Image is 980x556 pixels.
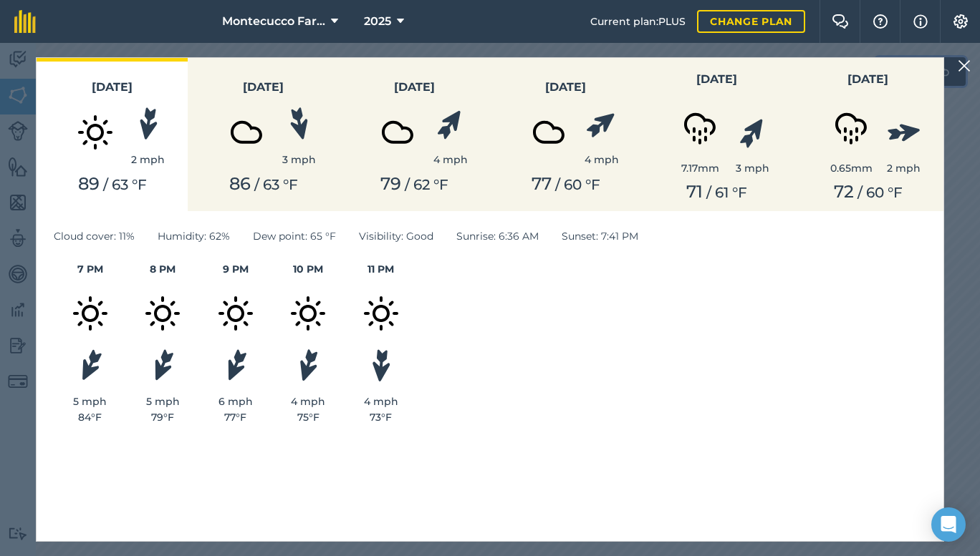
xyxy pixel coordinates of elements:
[54,228,135,244] span: Cloud cover : 11%
[339,58,490,211] button: [DATE]4 mph79 / 62 °F
[697,10,805,33] a: Change plan
[958,57,971,74] img: svg+xml;base64,PHN2ZyB4bWxucz0iaHR0cDovL3d3dy53My5vcmcvMjAwMC9zdmciIHdpZHRoPSIyMiIgaGVpZ2h0PSIzMC...
[45,78,179,97] h3: [DATE]
[188,58,339,211] button: [DATE]3 mph86 / 63 °F
[664,89,736,160] img: svg+xml;base64,PD94bWwgdmVyc2lvbj0iMS4wIiBlbmNvZGluZz0idXRmLTgiPz4KPCEtLSBHZW5lcmF0b3I6IEFkb2JlIE...
[564,176,582,193] span: 60
[834,181,854,202] span: 72
[359,228,433,244] span: Visibility : Good
[815,160,887,176] div: 0.65 mm
[127,278,198,349] img: svg+xml;base64,PD94bWwgdmVyc2lvbj0iMS4wIiBlbmNvZGluZz0idXRmLTgiPz4KPCEtLSBHZW5lcmF0b3I6IEFkb2JlIE...
[148,346,178,384] img: svg%3e
[37,58,188,211] button: [DATE]2 mph89 / 63 °F
[294,347,322,384] img: svg%3e
[866,184,884,201] span: 60
[913,13,928,30] img: svg+xml;base64,PHN2ZyB4bWxucz0iaHR0cDovL3d3dy53My5vcmcvMjAwMC9zdmciIHdpZHRoPSIxNyIgaGVpZ2h0PSIxNy...
[272,278,344,349] img: svg+xml;base64,PD94bWwgdmVyc2lvbj0iMS4wIiBlbmNvZGluZz0idXRmLTgiPz4KPCEtLSBHZW5lcmF0b3I6IEFkb2JlIE...
[199,409,272,425] div: 77 ° F
[413,176,430,193] span: 62
[499,174,633,195] div: / ° F
[158,228,230,244] span: Humidity : 62%
[364,13,391,30] span: 2025
[433,105,467,142] img: svg%3e
[650,182,784,203] div: / ° F
[14,10,36,33] img: fieldmargin Logo
[801,182,935,203] div: / ° F
[686,181,703,202] span: 71
[590,14,686,29] span: Current plan : PLUS
[347,78,481,97] h3: [DATE]
[952,14,969,29] img: A cog icon
[801,70,935,89] h3: [DATE]
[456,228,539,244] span: Sunrise : 6:36 AM
[112,176,128,193] span: 63
[272,409,345,425] div: 75 ° F
[211,97,282,168] img: svg+xml;base64,PD94bWwgdmVyc2lvbj0iMS4wIiBlbmNvZGluZz0idXRmLTgiPz4KPCEtLSBHZW5lcmF0b3I6IEFkb2JlIE...
[736,113,770,151] img: svg%3e
[832,14,849,29] img: Two speech bubbles overlapping with the left bubble in the forefront
[650,70,784,89] h3: [DATE]
[75,346,106,384] img: svg%3e
[54,261,127,277] h4: 7 PM
[345,394,418,409] div: 4 mph
[872,14,889,29] img: A question mark icon
[229,173,251,194] span: 86
[582,107,620,142] img: svg%3e
[263,176,279,193] span: 63
[45,174,179,195] div: / ° F
[54,278,126,349] img: svg+xml;base64,PD94bWwgdmVyc2lvbj0iMS4wIiBlbmNvZGluZz0idXRmLTgiPz4KPCEtLSBHZW5lcmF0b3I6IEFkb2JlIE...
[221,346,251,384] img: svg%3e
[272,261,345,277] h4: 10 PM
[887,160,921,176] div: 2 mph
[715,184,729,201] span: 61
[196,174,330,195] div: / ° F
[196,78,330,97] h3: [DATE]
[562,228,638,244] span: Sunset : 7:41 PM
[585,152,619,167] div: 4 mph
[736,160,769,176] div: 3 mph
[222,13,325,30] span: Montecucco Farms
[380,173,401,194] span: 79
[886,120,922,144] img: svg%3e
[490,58,641,211] button: [DATE]4 mph77 / 60 °F
[127,394,200,409] div: 5 mph
[78,173,100,194] span: 89
[272,394,345,409] div: 4 mph
[345,278,417,349] img: svg+xml;base64,PD94bWwgdmVyc2lvbj0iMS4wIiBlbmNvZGluZz0idXRmLTgiPz4KPCEtLSBHZW5lcmF0b3I6IEFkb2JlIE...
[362,97,433,168] img: svg+xml;base64,PD94bWwgdmVyc2lvbj0iMS4wIiBlbmNvZGluZz0idXRmLTgiPz4KPCEtLSBHZW5lcmF0b3I6IEFkb2JlIE...
[282,152,316,167] div: 3 mph
[345,409,418,425] div: 73 ° F
[54,409,127,425] div: 84 ° F
[127,261,200,277] h4: 8 PM
[131,152,165,167] div: 2 mph
[200,278,272,349] img: svg+xml;base64,PD94bWwgdmVyc2lvbj0iMS4wIiBlbmNvZGluZz0idXRmLTgiPz4KPCEtLSBHZW5lcmF0b3I6IEFkb2JlIE...
[136,106,160,142] img: svg%3e
[347,174,481,195] div: / ° F
[59,97,131,168] img: svg+xml;base64,PD94bWwgdmVyc2lvbj0iMS4wIiBlbmNvZGluZz0idXRmLTgiPz4KPCEtLSBHZW5lcmF0b3I6IEFkb2JlIE...
[54,394,127,409] div: 5 mph
[370,348,392,383] img: svg%3e
[253,228,336,244] span: Dew point : 65 ° F
[199,394,272,409] div: 6 mph
[199,261,272,277] h4: 9 PM
[287,106,312,142] img: svg%3e
[641,58,792,211] button: [DATE]7.17mm3 mph71 / 61 °F
[345,261,418,277] h4: 11 PM
[815,89,887,160] img: svg+xml;base64,PD94bWwgdmVyc2lvbj0iMS4wIiBlbmNvZGluZz0idXRmLTgiPz4KPCEtLSBHZW5lcmF0b3I6IEFkb2JlIE...
[792,58,943,211] button: [DATE]0.65mm2 mph72 / 60 °F
[513,97,585,168] img: svg+xml;base64,PD94bWwgdmVyc2lvbj0iMS4wIiBlbmNvZGluZz0idXRmLTgiPz4KPCEtLSBHZW5lcmF0b3I6IEFkb2JlIE...
[127,409,200,425] div: 79 ° F
[433,152,468,167] div: 4 mph
[664,160,736,176] div: 7.17 mm
[931,507,966,542] div: Open Intercom Messenger
[532,173,552,194] span: 77
[499,78,633,97] h3: [DATE]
